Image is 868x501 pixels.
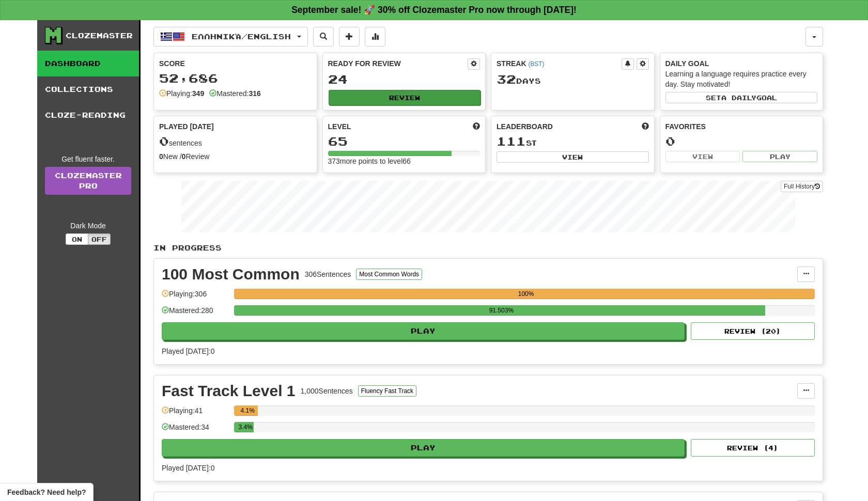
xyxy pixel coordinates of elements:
[159,58,312,69] div: Score
[301,386,353,396] div: 1,000 Sentences
[328,121,351,132] span: Level
[159,134,169,148] span: 0
[162,422,229,439] div: Mastered: 34
[781,181,823,192] button: Full History
[665,151,740,162] button: View
[339,27,360,46] button: Add sentence to collection
[153,243,823,253] p: In Progress
[691,322,815,340] button: Review (20)
[497,72,516,86] span: 32
[665,69,818,89] div: Learning a language requires practice every day. Stay motivated!
[356,269,422,280] button: Most Common Words
[497,73,649,86] div: Day s
[528,60,544,68] a: (BST)
[66,30,133,41] div: Clozemaster
[162,289,229,306] div: Playing: 306
[45,167,131,195] a: ClozemasterPro
[162,347,214,355] span: Played [DATE]: 0
[159,121,214,132] span: Played [DATE]
[162,464,214,472] span: Played [DATE]: 0
[162,267,300,282] div: 100 Most Common
[665,121,818,132] div: Favorites
[237,289,815,299] div: 100%
[182,152,186,161] strong: 0
[691,439,815,457] button: Review (4)
[45,154,131,164] div: Get fluent faster.
[665,58,818,69] div: Daily Goal
[313,27,334,46] button: Search sentences
[237,305,765,316] div: 91.503%
[162,405,229,422] div: Playing: 41
[665,92,818,103] button: Seta dailygoal
[305,269,351,279] div: 306 Sentences
[162,305,229,322] div: Mastered: 280
[665,135,818,148] div: 0
[721,94,756,101] span: a daily
[37,102,139,128] a: Cloze-Reading
[45,221,131,231] div: Dark Mode
[162,322,685,340] button: Play
[192,89,204,98] strong: 349
[162,383,296,399] div: Fast Track Level 1
[37,76,139,102] a: Collections
[249,89,260,98] strong: 316
[329,90,481,105] button: Review
[159,72,312,85] div: 52,686
[291,5,577,15] strong: September sale! 🚀 30% off Clozemaster Pro now through [DATE]!
[159,135,312,148] div: sentences
[159,152,163,161] strong: 0
[328,156,481,166] div: 373 more points to level 66
[153,27,308,46] button: Ελληνικά/English
[192,32,291,41] span: Ελληνικά / English
[159,151,312,162] div: New / Review
[473,121,480,132] span: Score more points to level up
[742,151,817,162] button: Play
[497,135,649,148] div: st
[237,422,254,432] div: 3.4%
[7,487,86,497] span: Open feedback widget
[237,405,258,416] div: 4.1%
[162,439,685,457] button: Play
[358,385,416,397] button: Fluency Fast Track
[328,58,468,69] div: Ready for Review
[365,27,385,46] button: More stats
[159,88,204,99] div: Playing:
[497,151,649,163] button: View
[497,58,622,69] div: Streak
[642,121,649,132] span: This week in points, UTC
[328,73,481,86] div: 24
[497,121,553,132] span: Leaderboard
[497,134,526,148] span: 111
[88,233,111,245] button: Off
[209,88,261,99] div: Mastered:
[328,135,481,148] div: 65
[37,51,139,76] a: Dashboard
[66,233,88,245] button: On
